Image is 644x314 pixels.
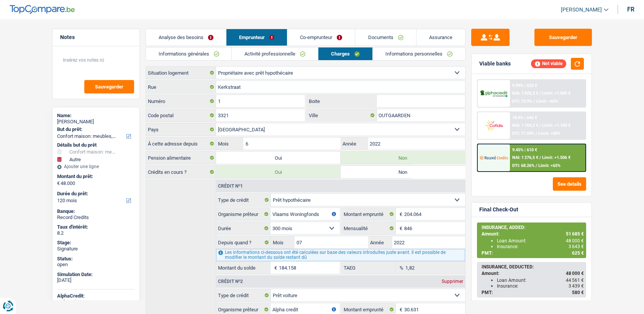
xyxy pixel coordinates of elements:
a: Charges [318,47,372,60]
input: AAAA [392,236,465,249]
div: Final Check-Out [479,206,518,213]
div: Signature [57,246,135,252]
label: Montant du solde [216,262,270,274]
span: Sauvegarder [95,84,123,89]
span: % [396,262,405,274]
div: [PERSON_NAME] [57,119,135,125]
label: Crédits en cours ? [146,166,216,178]
span: 48 000 € [566,238,584,244]
div: Banque: [57,208,135,214]
div: 8.2 [57,230,135,236]
label: Pays [146,123,216,136]
label: Pension alimentaire [146,152,216,164]
span: / [536,131,537,136]
label: Mensualité [342,222,396,234]
label: Durée du prêt: [57,191,133,197]
div: Stage: [57,240,135,246]
div: 9.99% | 623 € [512,83,537,88]
div: open [57,262,135,268]
span: € [396,208,404,220]
a: Documents [355,29,416,46]
div: Status: [57,256,135,262]
div: Insurance: [497,283,584,289]
a: Co-emprunteur [287,29,355,46]
span: Limit: <60% [538,131,560,136]
div: INSURANCE, DEDUCTED: [482,264,584,270]
span: 625 € [572,250,584,256]
div: Amount: [482,271,584,276]
div: Les informations ci-dessous ont été calculées sur base des valeurs introduites juste avant. Il es... [216,249,465,261]
span: Limit: <65% [536,99,558,104]
a: Emprunteur [226,29,287,46]
input: AAAA [368,137,465,150]
label: Ville [307,109,377,121]
div: [DATE] [57,277,135,283]
label: Type de crédit [216,289,271,301]
span: NAI: 1 025,3 € [512,91,538,96]
h5: Notes [60,34,132,41]
span: 48 000 € [566,271,584,276]
label: Organisme prêteur [216,208,270,220]
div: 9.45% | 610 € [512,147,537,152]
div: Record Credits [57,214,135,221]
span: DTI: 72.9% [512,99,532,104]
label: Montant du prêt: [57,173,133,180]
label: Non [341,152,465,164]
div: Crédit nº1 [216,184,245,188]
div: Name: [57,113,135,119]
label: But du prêt: [57,126,133,132]
div: Not viable [531,59,566,68]
label: Code postal [146,109,216,121]
a: Informations personnelles [373,47,465,60]
div: Refused [57,299,135,305]
label: Situation logement [146,67,216,79]
a: [PERSON_NAME] [555,3,608,16]
span: DTI: 71.59% [512,131,534,136]
span: Limit: >1.000 € [542,91,570,96]
div: Viable banks [479,61,511,67]
label: Non [341,166,465,178]
label: À cette adresse depuis [146,137,216,150]
label: Numéro [146,95,216,107]
span: Limit: >1.506 € [542,155,570,160]
img: TopCompare Logo [10,5,75,14]
div: PMT: [482,290,584,295]
div: Loan Amount: [497,278,584,283]
span: € [57,180,60,186]
label: Depuis quand ? [216,236,271,249]
span: / [536,163,537,168]
span: / [539,123,541,128]
span: € [396,222,404,234]
div: PMT: [482,250,584,256]
span: 3 643 € [569,244,584,249]
div: Crédit nº2 [216,279,245,284]
div: AlphaCredit: [57,293,135,299]
a: Informations générales [146,47,232,60]
input: MM [243,137,340,150]
div: 10.9% | 645 € [512,115,537,120]
span: Limit: >1.100 € [542,123,570,128]
label: Année [341,137,368,150]
label: Mois [271,236,295,249]
label: Type de crédit [216,194,271,206]
div: Détails but du prêt [57,142,135,148]
span: / [533,99,535,104]
label: Oui [216,166,341,178]
img: Record Credits [480,150,508,165]
label: Année [368,236,392,249]
div: Loan Amount: [497,238,584,244]
input: MM [295,236,368,249]
div: Taux d'intérêt: [57,224,135,230]
img: AlphaCredit [480,89,508,98]
label: Durée [216,222,270,234]
div: Ajouter une ligne [57,164,135,169]
label: Mois [216,137,243,150]
a: Activité professionnelle [232,47,318,60]
span: 44 561 € [566,278,584,283]
span: 3 439 € [569,283,584,289]
span: Limit: <65% [538,163,560,168]
span: / [539,155,541,160]
span: € [270,262,279,274]
label: Boite [307,95,377,107]
button: Sauvegarder [84,80,134,93]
